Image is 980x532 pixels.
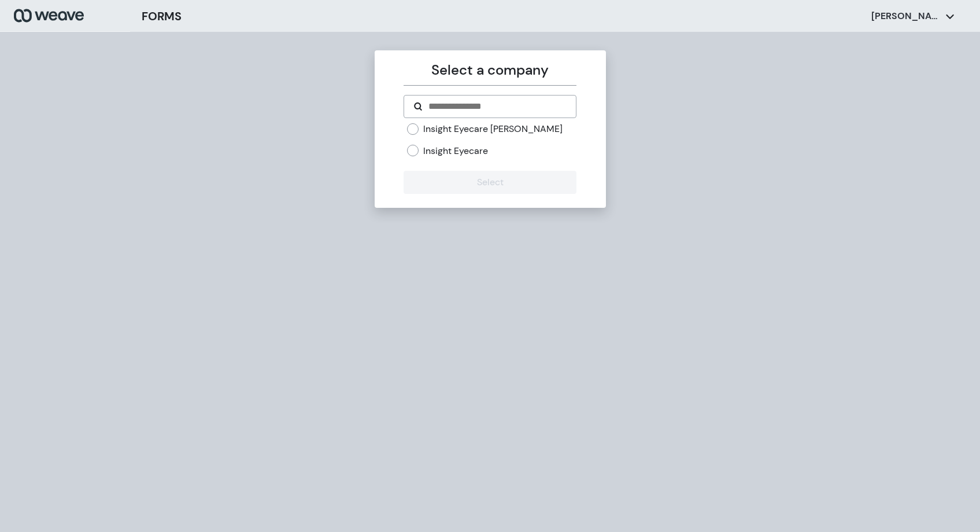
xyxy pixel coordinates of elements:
button: Select [404,171,576,194]
label: Insight Eyecare [423,145,488,157]
input: Search [427,100,567,113]
p: Select a company [404,60,576,80]
p: [PERSON_NAME] [871,10,941,23]
label: Insight Eyecare [PERSON_NAME] [423,123,563,135]
h3: FORMS [142,8,182,25]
